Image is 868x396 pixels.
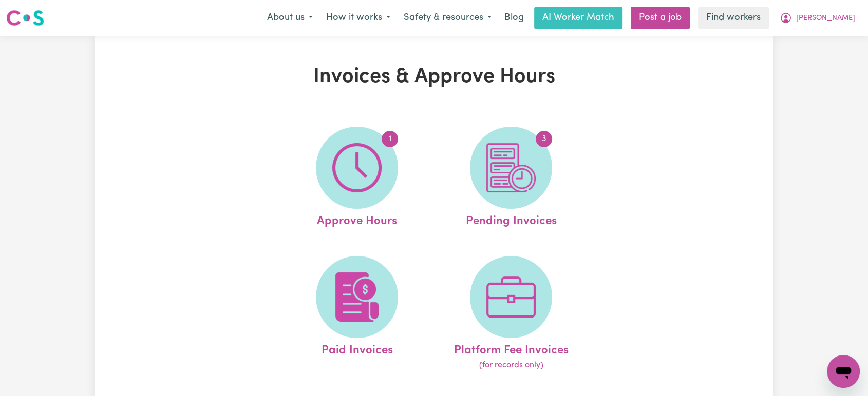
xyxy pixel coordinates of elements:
a: AI Worker Match [534,7,622,29]
span: 1 [382,131,398,147]
a: Find workers [698,7,769,29]
a: Platform Fee Invoices(for records only) [437,256,585,372]
span: Approve Hours [317,209,397,230]
span: Platform Fee Invoices [454,338,568,360]
span: 3 [536,131,552,147]
img: Careseekers logo [6,9,44,27]
span: [PERSON_NAME] [796,13,855,24]
a: Approve Hours [283,127,431,230]
button: How it works [319,7,397,29]
a: Blog [498,7,530,29]
span: (for records only) [479,359,543,371]
a: Pending Invoices [437,127,585,230]
span: Pending Invoices [465,209,556,230]
button: About us [260,7,319,29]
iframe: Button to launch messaging window [827,355,860,388]
h1: Invoices & Approve Hours [214,65,654,89]
a: Careseekers logo [6,6,44,30]
span: Paid Invoices [321,338,392,360]
button: Safety & resources [397,7,498,29]
a: Paid Invoices [283,256,431,372]
a: Post a job [631,7,690,29]
button: My Account [773,7,862,29]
